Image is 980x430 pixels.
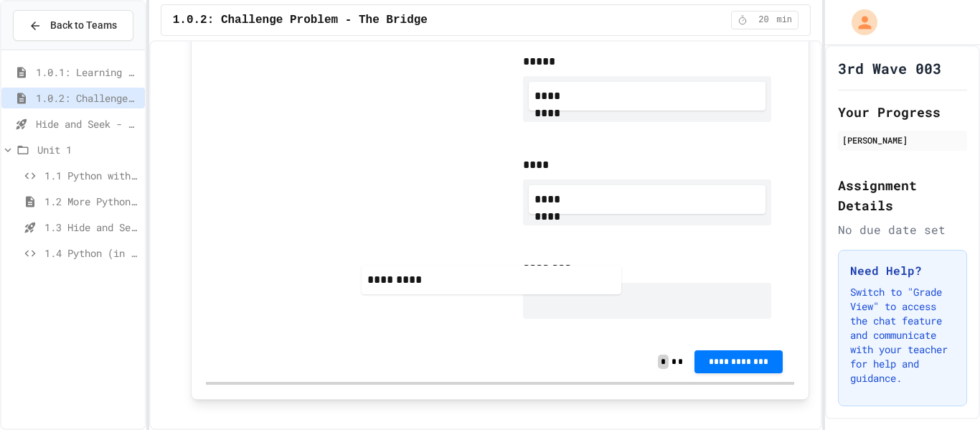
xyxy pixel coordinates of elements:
p: Switch to "Grade View" to access the chat feature and communicate with your teacher for help and ... [850,285,955,385]
span: Back to Teams [50,18,117,33]
h1: 3rd Wave 003 [838,58,941,78]
span: 1.0.2: Challenge Problem - The Bridge [173,11,428,29]
div: [PERSON_NAME] [842,134,963,146]
span: 1.1 Python with Turtle [44,168,139,183]
span: 1.4 Python (in Groups) [44,246,139,261]
span: 1.2 More Python (using Turtle) [44,194,139,209]
span: 1.3 Hide and Seek [44,220,139,235]
div: My Account [837,6,881,39]
span: 1.0.1: Learning to Solve Hard Problems [36,65,139,80]
span: min [776,14,792,26]
span: 1.0.2: Challenge Problem - The Bridge [36,90,139,106]
span: 20 [752,14,775,26]
div: No due date set [838,221,967,238]
h3: Need Help? [850,262,955,279]
span: Hide and Seek - SUB [36,116,139,131]
span: Unit 1 [37,142,139,157]
h2: Your Progress [838,102,967,122]
h2: Assignment Details [838,175,967,215]
button: Back to Teams [13,10,133,41]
